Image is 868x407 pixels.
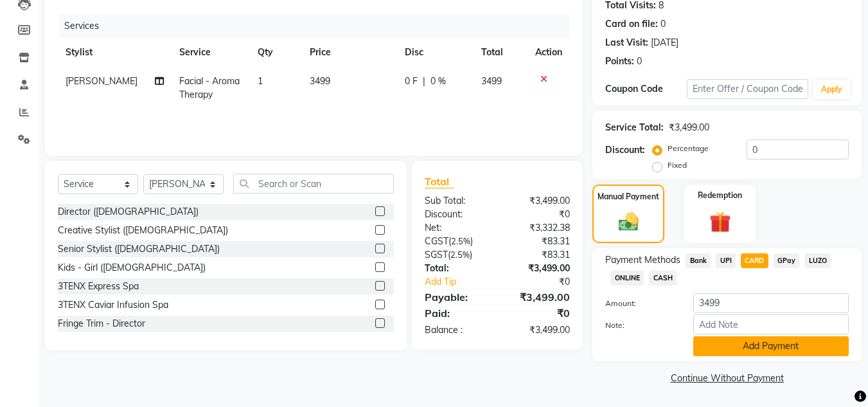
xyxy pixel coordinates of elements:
[415,235,497,248] div: ( )
[686,253,711,268] span: Bank
[527,38,570,67] th: Action
[598,191,659,203] label: Manual Payment
[804,253,831,268] span: LUZO
[703,209,738,235] img: _gift.svg
[651,36,678,50] div: [DATE]
[497,221,580,235] div: ₹3,332.38
[58,317,145,330] div: Fringe Trim - Director
[415,305,497,321] div: Paid:
[813,80,850,99] button: Apply
[415,208,497,221] div: Discount:
[596,320,683,331] label: Note:
[302,38,397,67] th: Price
[58,261,206,275] div: Kids - Girl ([DEMOGRAPHIC_DATA])
[430,75,446,88] span: 0 %
[450,249,470,260] span: 2.5%
[474,38,528,67] th: Total
[233,174,394,194] input: Search or Scan
[596,298,683,309] label: Amount:
[59,14,580,38] div: Services
[497,262,580,275] div: ₹3,499.00
[668,159,687,171] label: Fixed
[497,305,580,321] div: ₹0
[687,79,808,99] input: Enter Offer / Coupon Code
[605,121,664,134] div: Service Total:
[58,224,228,237] div: Creative Stylist ([DEMOGRAPHIC_DATA])
[595,372,859,385] a: Continue Without Payment
[415,289,497,305] div: Payable:
[179,75,240,100] span: Facial - Aroma Therapy
[415,262,497,275] div: Total:
[511,275,580,289] div: ₹0
[497,248,580,262] div: ₹83.31
[605,36,648,50] div: Last Visit:
[605,55,634,68] div: Points:
[415,323,497,337] div: Balance :
[660,17,666,31] div: 0
[310,75,330,87] span: 3499
[415,221,497,235] div: Net:
[716,253,736,268] span: UPI
[172,38,250,67] th: Service
[612,210,645,233] img: _cash.svg
[58,38,172,67] th: Stylist
[497,289,580,305] div: ₹3,499.00
[774,253,800,268] span: GPay
[425,175,454,188] span: Total
[649,271,677,285] span: CASH
[669,121,709,134] div: ₹3,499.00
[481,75,502,87] span: 3499
[693,314,849,334] input: Add Note
[58,280,139,293] div: 3TENX Express Spa
[605,143,645,157] div: Discount:
[423,75,425,88] span: |
[610,271,644,285] span: ONLINE
[58,205,199,219] div: Director ([DEMOGRAPHIC_DATA])
[693,293,849,313] input: Amount
[415,275,511,289] a: Add Tip
[451,236,470,246] span: 2.5%
[425,249,448,260] span: SGST
[397,38,474,67] th: Disc
[497,323,580,337] div: ₹3,499.00
[605,253,680,267] span: Payment Methods
[693,336,849,356] button: Add Payment
[605,17,658,31] div: Card on file:
[741,253,768,268] span: CARD
[58,242,220,256] div: Senior Stylist ([DEMOGRAPHIC_DATA])
[497,208,580,221] div: ₹0
[637,55,642,68] div: 0
[66,75,137,87] span: [PERSON_NAME]
[497,235,580,248] div: ₹83.31
[415,248,497,262] div: ( )
[405,75,418,88] span: 0 F
[497,194,580,208] div: ₹3,499.00
[698,190,742,201] label: Redemption
[258,75,263,87] span: 1
[250,38,302,67] th: Qty
[668,143,709,154] label: Percentage
[605,82,686,96] div: Coupon Code
[425,235,448,247] span: CGST
[58,298,168,312] div: 3TENX Caviar Infusion Spa
[415,194,497,208] div: Sub Total:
